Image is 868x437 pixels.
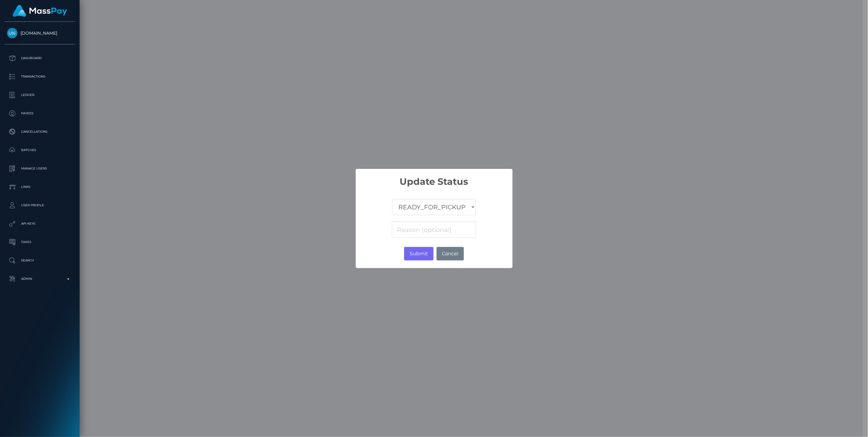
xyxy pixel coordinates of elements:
[7,54,73,63] p: Dashboard
[404,247,433,260] button: Submit
[7,72,73,81] p: Transactions
[7,256,73,265] p: Search
[7,201,73,210] p: User Profile
[7,109,73,118] p: Payees
[7,164,73,173] p: Manage Users
[7,146,73,155] p: Batches
[7,219,73,228] p: API Keys
[356,169,513,187] h2: Update Status
[5,30,75,36] span: [DOMAIN_NAME]
[13,5,67,17] img: MassPay Logo
[392,222,476,238] input: Reason (optional)
[7,237,73,247] p: Taxes
[7,90,73,100] p: Ledger
[7,274,73,283] p: Admin
[437,247,464,260] button: Cancel
[7,127,73,136] p: Cancellations
[7,28,17,38] img: Unlockt.me
[7,182,73,192] p: Links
